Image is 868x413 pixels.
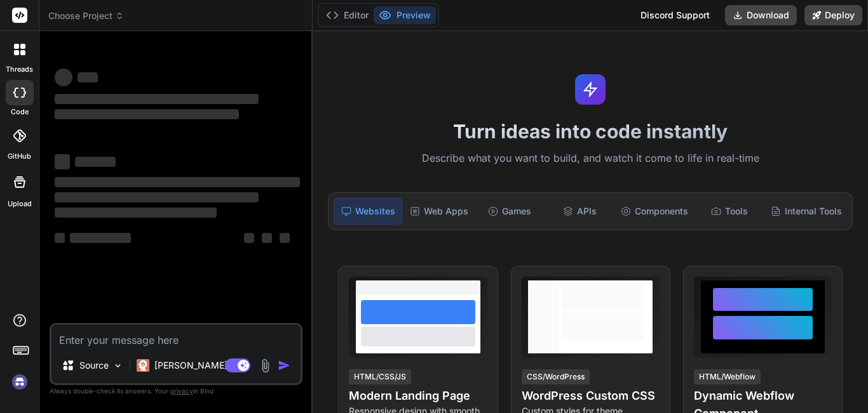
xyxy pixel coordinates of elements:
h4: WordPress Custom CSS [522,387,660,405]
p: [PERSON_NAME] 4 S.. [154,359,249,372]
img: signin [9,371,31,393]
button: Deploy [804,5,862,25]
div: Discord Support [633,5,717,25]
img: icon [278,359,290,372]
p: Describe what you want to build, and watch it come to life in real-time [320,150,860,167]
span: ‌ [55,109,239,119]
span: ‌ [55,192,259,202]
span: ‌ [55,154,70,169]
span: ‌ [78,72,98,82]
div: HTML/Webflow [694,369,761,384]
div: CSS/WordPress [522,369,590,384]
h1: Turn ideas into code instantly [320,120,860,143]
div: Components [616,198,693,225]
div: Websites [334,198,402,225]
img: Claude 4 Sonnet [137,359,149,372]
span: ‌ [75,157,116,167]
button: Preview [374,6,436,24]
div: Games [476,198,543,225]
img: Pick Models [112,360,123,371]
img: attachment [258,358,273,373]
div: HTML/CSS/JS [349,369,411,384]
span: ‌ [262,233,272,243]
button: Editor [321,6,374,24]
span: ‌ [55,69,72,86]
span: ‌ [244,233,254,243]
p: Source [79,359,109,372]
span: ‌ [55,94,259,104]
label: code [11,107,29,117]
label: threads [6,64,33,75]
p: Always double-check its answers. Your in Bind [50,385,302,397]
div: APIs [546,198,613,225]
div: Internal Tools [766,198,847,225]
span: ‌ [55,207,217,218]
span: ‌ [280,233,290,243]
span: ‌ [55,233,65,243]
span: Choose Project [48,10,124,22]
div: Web Apps [405,198,473,225]
div: Tools [696,198,763,225]
span: ‌ [70,233,131,243]
span: privacy [170,387,193,395]
h4: Modern Landing Page [349,387,487,405]
label: Upload [8,199,32,209]
span: ‌ [55,177,300,187]
label: GitHub [8,151,31,162]
button: Download [725,5,797,25]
